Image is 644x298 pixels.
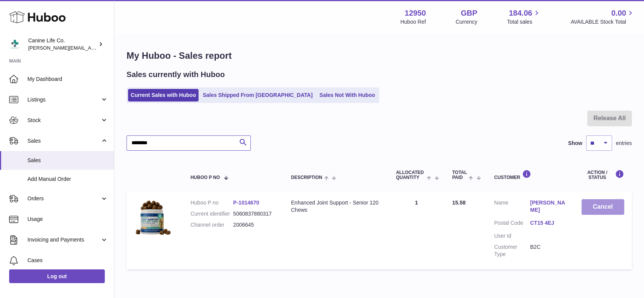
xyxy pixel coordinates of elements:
h1: My Huboo - Sales report [127,50,632,62]
dt: User Id [494,232,530,240]
dt: Customer Type [494,243,530,258]
span: 0.00 [611,8,626,18]
h2: Sales currently with Huboo [127,69,225,80]
dt: Huboo P no [191,199,233,206]
button: Cancel [582,199,624,215]
div: Enhanced Joint Support - Senior 120 Chews [291,199,381,214]
span: Usage [27,216,108,223]
span: Sales [27,157,108,164]
span: Total sales [507,18,541,26]
img: kevin@clsgltd.co.uk [9,39,21,50]
strong: GBP [461,8,477,18]
dt: Channel order [191,221,233,229]
div: Canine Life Co. [28,37,97,52]
dd: B2C [530,243,566,258]
dd: 2006645 [233,221,276,229]
span: ALLOCATED Quantity [396,170,425,180]
a: CT15 4EJ [530,219,566,227]
a: 0.00 AVAILABLE Stock Total [570,8,635,26]
div: Currency [456,18,477,26]
td: 1 [388,192,445,269]
span: entries [616,140,632,147]
div: Customer [494,170,566,180]
span: Description [291,175,322,180]
span: Huboo P no [191,175,220,180]
span: Stock [27,117,100,124]
span: Invoicing and Payments [27,236,100,243]
span: 15.58 [452,200,466,206]
dt: Postal Code [494,219,530,229]
span: Sales [27,137,100,145]
a: Sales Not With Huboo [317,89,378,101]
label: Show [568,140,582,147]
span: AVAILABLE Stock Total [570,18,635,26]
span: [PERSON_NAME][EMAIL_ADDRESS][DOMAIN_NAME] [28,45,153,51]
span: My Dashboard [27,76,108,83]
span: Listings [27,96,100,103]
dd: 5060837880317 [233,210,276,217]
dt: Current identifier [191,210,233,217]
div: Action / Status [582,170,624,180]
span: Orders [27,195,100,202]
a: [PERSON_NAME] [530,199,566,214]
a: Current Sales with Huboo [128,89,199,101]
img: 129501747749608.png [134,199,172,237]
span: Add Manual Order [27,176,108,183]
a: P-1014670 [233,200,260,206]
a: Sales Shipped From [GEOGRAPHIC_DATA] [200,89,315,101]
strong: 12950 [405,8,426,18]
a: Log out [9,269,105,283]
a: 184.06 Total sales [507,8,541,26]
span: Cases [27,257,108,264]
span: 184.06 [509,8,532,18]
div: Huboo Ref [400,18,426,26]
span: Total paid [452,170,467,180]
dt: Name [494,199,530,216]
